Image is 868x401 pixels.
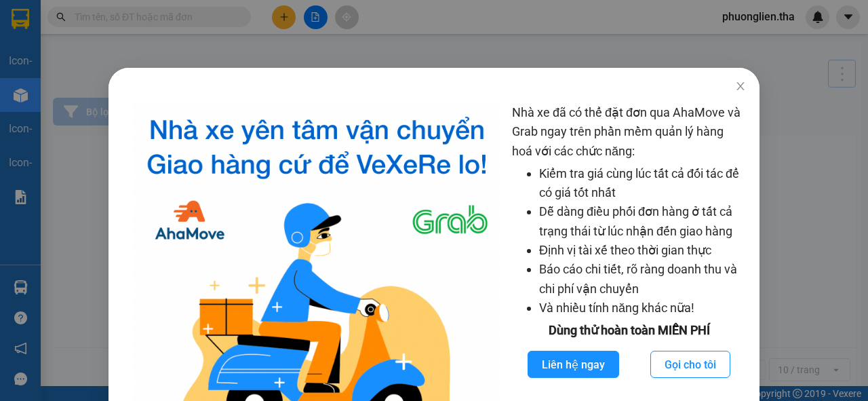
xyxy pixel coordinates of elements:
[539,164,746,203] li: Kiểm tra giá cùng lúc tất cả đối tác để có giá tốt nhất
[539,299,746,318] li: Và nhiều tính năng khác nữa!
[539,260,746,299] li: Báo cáo chi tiết, rõ ràng doanh thu và chi phí vận chuyển
[735,81,746,92] span: close
[665,356,716,373] span: Gọi cho tôi
[722,68,759,106] button: Close
[539,202,746,241] li: Dễ dàng điều phối đơn hàng ở tất cả trạng thái từ lúc nhận đến giao hàng
[539,241,746,260] li: Định vị tài xế theo thời gian thực
[512,321,746,340] div: Dùng thử hoàn toàn MIỄN PHÍ
[528,351,619,378] button: Liên hệ ngay
[542,356,605,373] span: Liên hệ ngay
[650,351,730,378] button: Gọi cho tôi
